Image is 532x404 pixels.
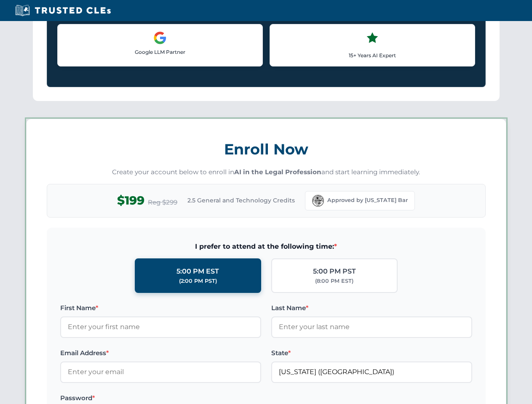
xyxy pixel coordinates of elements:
p: Google LLM Partner [64,48,256,56]
div: (8:00 PM EST) [315,277,353,285]
p: Create your account below to enroll in and start learning immediately. [47,167,486,177]
img: Trusted CLEs [13,4,113,17]
input: Enter your last name [271,316,472,338]
span: Reg $299 [148,197,177,207]
img: Florida Bar [312,195,324,207]
label: Password [60,393,261,403]
strong: AI in the Legal Profession [234,168,321,176]
label: Last Name [271,303,472,313]
div: (2:00 PM PST) [179,277,217,285]
input: Enter your email [60,361,261,383]
div: 5:00 PM PST [313,266,356,277]
h3: Enroll Now [47,136,486,162]
label: First Name [60,303,261,313]
label: State [271,348,472,358]
span: I prefer to attend at the following time: [60,241,472,252]
label: Email Address [60,348,261,358]
span: $199 [117,191,144,210]
span: 2.5 General and Technology Credits [187,196,295,205]
span: Approved by [US_STATE] Bar [327,196,408,205]
div: 5:00 PM EST [176,266,219,277]
p: 15+ Years AI Expert [277,51,468,59]
input: Florida (FL) [271,361,472,383]
input: Enter your first name [60,316,261,338]
img: Google [153,31,167,45]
